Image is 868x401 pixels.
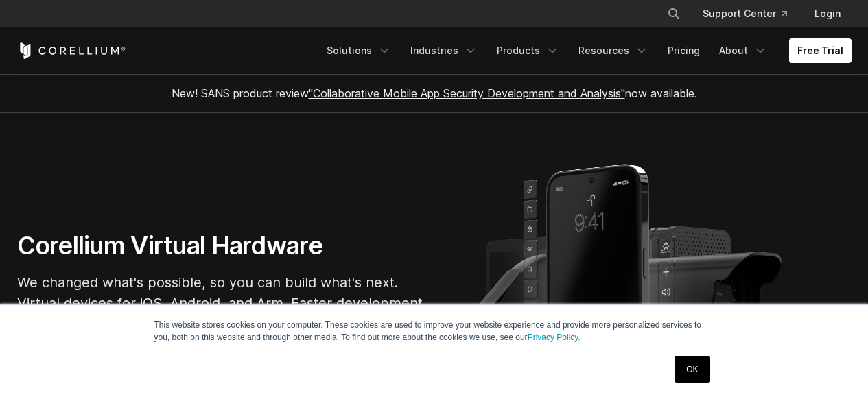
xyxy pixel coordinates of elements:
a: Free Trial [789,38,852,63]
a: Pricing [659,38,708,63]
a: "Collaborative Mobile App Security Development and Analysis" [309,86,625,100]
a: Solutions [318,38,399,63]
a: About [711,38,775,63]
p: We changed what's possible, so you can build what's next. Virtual devices for iOS, Android, and A... [17,272,429,334]
a: Industries [402,38,486,63]
a: Support Center [692,1,798,26]
a: OK [675,356,709,383]
p: This website stores cookies on your computer. These cookies are used to improve your website expe... [154,319,714,343]
a: Products [489,38,567,63]
button: Search [661,1,686,26]
h1: Corellium Virtual Hardware [17,230,429,261]
span: New! SANS product review now available. [172,86,697,100]
a: Resources [570,38,657,63]
div: Navigation Menu [318,38,852,63]
div: Navigation Menu [650,1,852,26]
a: Login [804,1,852,26]
a: Privacy Policy. [528,332,580,342]
a: Corellium Home [17,42,126,59]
